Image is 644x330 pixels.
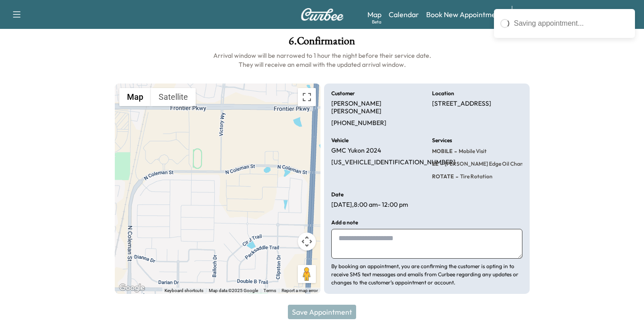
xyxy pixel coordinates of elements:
div: Beta [372,19,381,25]
span: - [438,159,443,168]
button: Toggle fullscreen view [298,88,316,106]
h1: 6 . Confirmation [115,36,530,51]
button: Drag Pegman onto the map to open Street View [298,265,316,283]
p: GMC Yukon 2024 [331,147,381,155]
a: Book New Appointment [426,9,503,20]
p: [DATE] , 8:00 am - 12:00 pm [331,201,408,209]
button: Show satellite imagery [151,88,196,106]
span: - [454,172,458,181]
h6: Location [432,91,454,96]
a: Calendar [389,9,419,20]
h6: Arrival window will be narrowed to 1 hour the night before their service date. They will receive ... [115,51,530,69]
p: [US_VEHICLE_IDENTIFICATION_NUMBER] [331,158,456,167]
span: Tire rotation [458,173,493,180]
h6: Customer [331,91,355,96]
img: Curbee Logo [301,8,344,21]
a: Open this area in Google Maps (opens a new window) [117,282,147,294]
span: Map data ©2025 Google [209,288,258,293]
button: Keyboard shortcuts [165,288,203,294]
p: [PERSON_NAME] [PERSON_NAME] [331,100,422,116]
p: [PHONE_NUMBER] [331,119,386,127]
a: Report a map error [282,288,318,293]
span: ROTATE [432,173,454,180]
p: [STREET_ADDRESS] [432,100,491,108]
span: EE [432,160,438,167]
span: Ewing Edge Oil Change [443,160,529,167]
p: By booking an appointment, you are confirming the customer is opting in to receive SMS text messa... [331,262,522,287]
span: MOBILE [432,148,452,155]
h6: Vehicle [331,138,348,143]
h6: Services [432,138,452,143]
a: MapBeta [367,9,381,20]
img: Google [117,282,147,294]
button: Map camera controls [298,232,316,251]
h6: Add a note [331,220,358,225]
a: Terms (opens in new tab) [263,288,276,293]
span: Mobile Visit [457,148,487,155]
button: Show street map [119,88,151,106]
span: - [452,147,457,156]
h6: Date [331,192,343,197]
div: Saving appointment... [514,18,629,29]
